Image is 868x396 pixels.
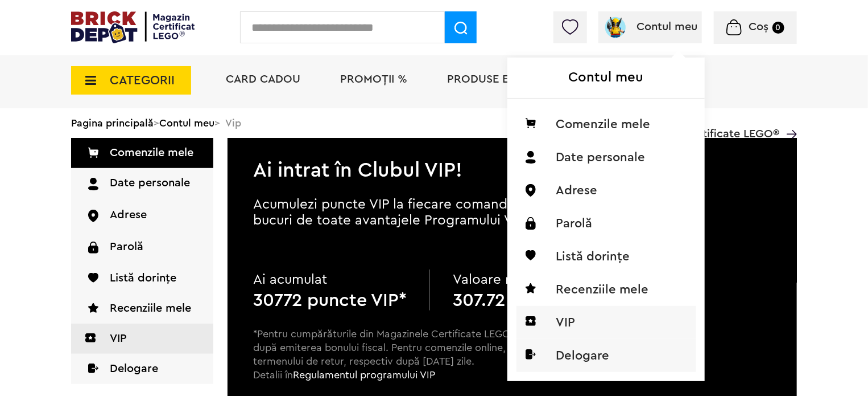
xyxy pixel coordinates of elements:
[71,138,213,168] a: Comenzile mele
[253,291,407,309] b: 30772 puncte VIP*
[447,74,560,85] a: Produse exclusive
[71,263,213,293] a: Listă dorințe
[603,21,698,32] a: Contul meu
[340,74,407,85] a: PROMOȚII %
[71,324,213,354] a: VIP
[228,138,797,181] h2: Ai intrat în Clubul VIP!
[253,270,407,290] p: Ai acumulat
[453,291,530,309] b: 307.72 lei
[772,22,784,34] small: 0
[71,168,213,200] a: Date personale
[779,113,797,125] a: Magazine Certificate LEGO®
[253,197,583,228] p: Acumulezi puncte VIP la fiecare comandă și te bucuri de toate avantajele Programului VIP.
[71,232,213,263] a: Parolă
[71,200,213,231] a: Adrese
[631,113,779,140] span: Magazine Certificate LEGO®
[71,354,213,384] a: Delogare
[637,21,698,32] span: Contul meu
[749,21,769,32] span: Coș
[226,74,300,85] a: Card Cadou
[453,270,605,290] p: Valoare reducere
[71,293,213,324] a: Recenziile mele
[110,74,175,87] span: CATEGORII
[293,370,435,380] a: Regulamentul programului VIP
